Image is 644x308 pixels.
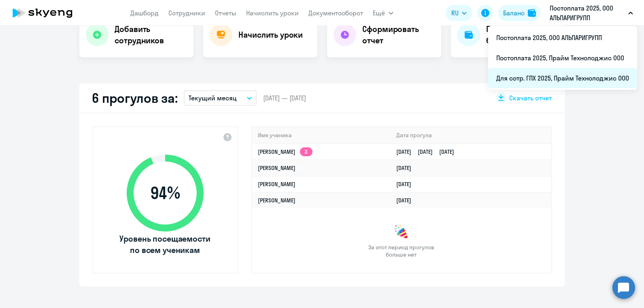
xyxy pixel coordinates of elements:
[488,26,637,90] ul: Ещё
[92,90,178,106] h2: 6 прогулов за:
[396,181,418,188] a: [DATE]
[396,197,418,204] a: [DATE]
[510,93,552,102] span: Скачать отчет
[189,93,237,103] p: Текущий месяц
[390,127,551,144] th: Дата прогула
[131,9,159,17] a: Дашборд
[487,23,559,46] h4: Посмотреть баланс
[258,181,296,188] a: [PERSON_NAME]
[528,9,536,17] img: balance
[263,93,306,102] span: [DATE] — [DATE]
[396,164,418,172] a: [DATE]
[368,244,436,258] span: За этот период прогулов больше нет
[498,5,541,21] button: Балансbalance
[373,8,385,18] span: Ещё
[396,148,461,155] a: [DATE][DATE][DATE]
[258,164,296,172] a: [PERSON_NAME]
[363,23,435,46] h4: Сформировать отчет
[451,8,459,18] span: RU
[119,233,212,256] span: Уровень посещаемости по всем ученикам
[546,3,637,23] button: Постоплата 2025, ООО АЛЬПАРИГРУПП
[239,29,303,40] h4: Начислить уроки
[258,197,296,204] a: [PERSON_NAME]
[446,5,472,21] button: RU
[258,148,312,155] a: [PERSON_NAME]3
[373,5,393,21] button: Ещё
[169,9,206,17] a: Сотрудники
[309,9,363,17] a: Документооборот
[115,23,187,46] h4: Добавить сотрудников
[550,3,625,23] p: Постоплата 2025, ООО АЛЬПАРИГРУПП
[215,9,237,17] a: Отчеты
[184,90,257,106] button: Текущий месяц
[247,9,299,17] a: Начислить уроки
[503,8,525,18] div: Баланс
[252,127,390,144] th: Имя ученика
[300,147,312,156] app-skyeng-badge: 3
[393,224,410,240] img: congrats
[119,183,212,203] span: 94 %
